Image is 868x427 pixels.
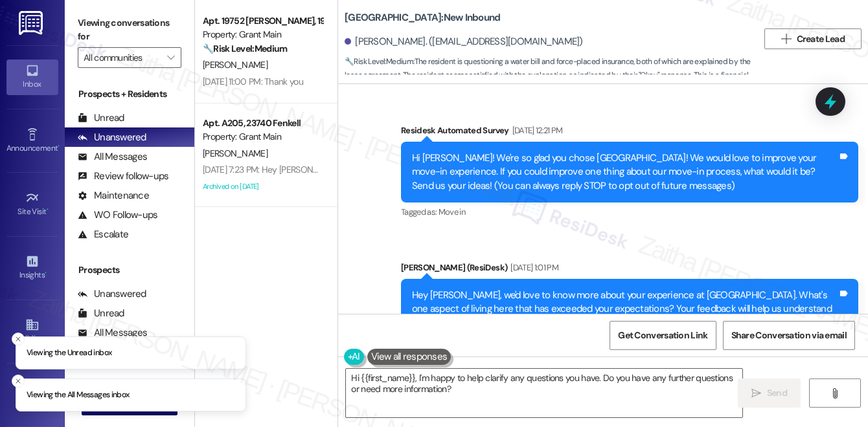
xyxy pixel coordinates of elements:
[78,189,149,203] div: Maintenance
[401,124,858,142] div: Residesk Automated Survey
[345,35,583,49] div: [PERSON_NAME]. ([EMAIL_ADDRESS][DOMAIN_NAME])
[78,150,147,164] div: All Messages
[6,314,58,349] a: Buildings
[346,369,742,417] textarea: Hi {{first_name}}, I'm happy to help clarify any questions you have. Do you have any further ques...
[781,34,791,44] i: 
[65,263,194,277] div: Prospects
[618,329,707,342] span: Get Conversation Link
[6,378,58,413] a: Leads
[830,388,839,399] i: 
[27,389,130,401] p: Viewing the All Messages inbox
[507,261,558,274] div: [DATE] 1:01 PM
[723,321,855,350] button: Share Conversation via email
[203,148,268,159] span: [PERSON_NAME]
[203,164,773,175] div: [DATE] 7:23 PM: Hey [PERSON_NAME], we appreciate your text! We'll be back at 11AM to help you out...
[78,326,147,340] div: All Messages
[167,52,174,63] i: 
[78,287,146,301] div: Unanswered
[738,378,801,408] button: Send
[78,13,181,47] label: Viewing conversations for
[439,206,465,217] span: Move in
[731,329,847,342] span: Share Conversation via email
[12,375,25,388] button: Close toast
[203,59,268,71] span: [PERSON_NAME]
[65,87,194,101] div: Prospects + Residents
[19,11,45,35] img: ResiDesk Logo
[78,228,128,241] div: Escalate
[58,142,60,151] span: •
[12,333,25,345] button: Close toast
[764,28,862,49] button: Create Lead
[751,388,761,399] i: 
[47,205,49,214] span: •
[78,131,146,144] div: Unanswered
[78,170,168,183] div: Review follow-ups
[203,43,287,54] strong: 🔧 Risk Level: Medium
[45,268,47,278] span: •
[412,289,838,330] div: Hey [PERSON_NAME], we'd love to know more about your experience at [GEOGRAPHIC_DATA]. What's one ...
[401,261,858,279] div: [PERSON_NAME] (ResiDesk)
[6,187,58,222] a: Site Visit •
[412,151,838,193] div: Hi [PERSON_NAME]! We're so glad you chose [GEOGRAPHIC_DATA]! We would love to improve your move-i...
[767,386,787,400] span: Send
[797,32,845,46] span: Create Lead
[401,203,858,221] div: Tagged as:
[203,76,303,87] div: [DATE] 11:00 PM: Thank you
[345,56,413,67] strong: 🔧 Risk Level: Medium
[203,28,323,41] div: Property: Grant Main
[84,47,161,68] input: All communities
[610,321,716,350] button: Get Conversation Link
[78,307,124,320] div: Unread
[6,250,58,285] a: Insights •
[27,347,111,359] p: Viewing the Unread inbox
[345,11,500,25] b: [GEOGRAPHIC_DATA]: New Inbound
[78,208,157,222] div: WO Follow-ups
[509,124,563,137] div: [DATE] 12:21 PM
[203,130,323,144] div: Property: Grant Main
[201,179,324,195] div: Archived on [DATE]
[345,55,758,96] span: : The resident is questioning a water bill and force-placed insurance, both of which are explaine...
[6,60,58,94] a: Inbox
[203,14,323,28] div: Apt. 19752 [PERSON_NAME], 19752 [PERSON_NAME]
[203,116,323,130] div: Apt. A205, 23740 Fenkell
[78,111,124,125] div: Unread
